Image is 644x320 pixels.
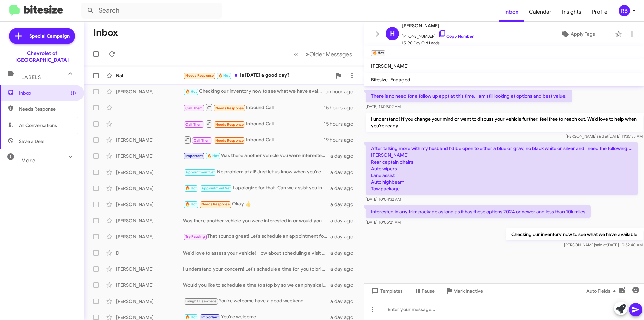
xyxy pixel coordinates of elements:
div: a day ago [330,153,359,159]
span: [DATE] 10:05:21 AM [366,220,401,225]
div: [PERSON_NAME] [116,233,183,240]
div: I apologize for that. Can we assist you in scheduling an appointment to discuss buying your vehicle? [183,184,330,192]
p: I understand! If you change your mind or want to discuss your vehicle further, feel free to reach... [366,113,643,132]
span: [PERSON_NAME] [402,21,474,30]
span: Save a Deal [19,138,44,145]
span: Templates [370,285,403,297]
span: All Conversations [19,122,57,129]
div: Was there another vehicle you were interested in? [183,152,330,160]
div: You're welcome have a good weekend [183,297,330,305]
div: We’d love to assess your vehicle! How about scheduling a visit so we can evaluate it and discuss ... [183,249,330,256]
div: Okay 👍 [183,200,330,208]
div: D [116,249,183,256]
div: a day ago [330,282,359,288]
div: [PERSON_NAME] [116,88,183,95]
div: 15 hours ago [324,104,359,111]
a: Calendar [524,2,557,22]
button: Next [302,47,356,61]
span: Engaged [390,77,410,83]
span: 🔥 Hot [185,202,197,207]
div: an hour ago [326,88,359,95]
div: a day ago [330,185,359,192]
span: Appointment Set [201,186,231,190]
span: Needs Response [215,122,244,127]
div: a day ago [330,298,359,305]
span: Needs Response [185,73,214,78]
div: Was there another vehicle you were interested in or would you like for me to send you the link to... [183,217,330,224]
button: Previous [290,47,302,61]
div: Checking our inventory now to see what we have available [183,88,326,95]
div: That sounds great! Let’s schedule an appointment for next week to check out your Pilot. What day ... [183,233,330,240]
span: Needs Response [215,138,244,143]
span: 🔥 Hot [218,73,230,78]
button: Auto Fields [581,285,624,297]
div: Inbound Call [183,136,324,144]
span: More [21,157,35,164]
span: Needs Response [201,202,230,207]
span: Important [201,315,219,319]
span: said at [595,242,607,247]
p: Interested in any trim package as long as it has these options 2024 or newer and less than 10k miles [366,205,591,218]
span: 🔥 Hot [185,315,197,319]
div: a day ago [330,169,359,176]
div: I understand your concern! Let's schedule a time for you to bring in your C 300, and we can evalu... [183,266,330,272]
span: Needs Response [19,106,76,112]
button: Mark Inactive [440,285,488,297]
span: Important [185,154,203,158]
span: said at [597,134,608,139]
span: Apply Tags [571,28,595,40]
button: Pause [408,285,440,297]
span: Bought Elsewhere [185,299,216,303]
div: No problem at all! Just let us know when you're ready. [183,168,330,176]
span: [PERSON_NAME] [DATE] 10:52:40 AM [564,242,643,247]
a: Profile [587,2,613,22]
a: Special Campaign [9,28,75,44]
p: After talking more with my husband I'd be open to either a blue or gray, no black white or silver... [366,142,638,195]
div: Nal [116,72,183,79]
span: [DATE] 10:04:32 AM [366,197,401,202]
input: Search [81,3,222,19]
span: Bitesize [371,77,388,83]
span: Special Campaign [29,33,70,39]
span: Mark Inactive [453,285,483,297]
p: There is no need for a follow up appt at this time. I am still looking at options and best value. [366,90,572,102]
span: [PHONE_NUMBER] [402,30,474,40]
a: Insights [557,2,587,22]
div: 15 hours ago [324,121,359,127]
span: Needs Response [215,106,244,110]
span: Inbox [19,90,76,96]
span: 🔥 Hot [185,89,197,94]
span: 🔥 Hot [185,186,197,190]
div: a day ago [330,201,359,208]
div: a day ago [330,249,359,256]
div: a day ago [330,266,359,272]
span: » [306,50,309,58]
div: Would you like to schedule a time to stop by so we can physically see your vehicle for an offer? [183,282,330,288]
a: Copy Number [438,34,474,39]
div: [PERSON_NAME] [116,217,183,224]
div: [PERSON_NAME] [116,282,183,288]
span: Auto Fields [586,285,619,297]
div: RB [619,5,630,16]
span: [PERSON_NAME] [DATE] 11:35:35 AM [566,134,643,139]
div: [PERSON_NAME] [116,298,183,305]
span: Call Them [185,122,203,127]
div: [PERSON_NAME] [116,137,183,143]
span: H [390,28,395,39]
div: [PERSON_NAME] [116,153,183,159]
span: Appointment Set [185,170,215,174]
span: Call Them [185,106,203,110]
span: [DATE] 11:09:02 AM [366,104,401,109]
span: Inbox [499,2,524,22]
span: (1) [71,90,76,96]
div: [PERSON_NAME] [116,169,183,176]
div: Inbound Call [183,103,324,112]
div: a day ago [330,217,359,224]
span: Try Pausing [185,234,205,239]
span: « [294,50,298,58]
div: [PERSON_NAME] [116,185,183,192]
span: Labels [21,74,41,80]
